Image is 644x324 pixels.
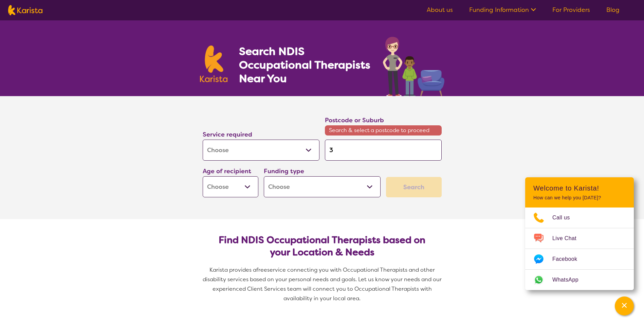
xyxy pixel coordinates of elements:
[203,167,251,175] label: Age of recipient
[615,296,634,316] button: Channel Menu
[552,213,578,223] span: Call us
[525,270,634,290] a: Web link opens in a new tab.
[525,177,634,290] div: Channel Menu
[264,167,304,175] label: Funding type
[525,208,634,290] ul: Choose channel
[325,140,442,161] input: Type
[552,233,585,244] span: Live Chat
[533,184,626,192] h2: Welcome to Karista!
[239,44,371,85] h1: Search NDIS Occupational Therapists Near You
[383,37,444,96] img: occupational-therapy
[606,6,620,14] a: Blog
[469,6,536,14] a: Funding Information
[427,6,453,14] a: About us
[203,130,252,139] label: Service required
[209,266,256,273] span: Karista provides a
[325,116,384,124] label: Postcode or Suburb
[256,266,267,273] span: free
[552,6,590,14] a: For Providers
[552,275,587,285] span: WhatsApp
[533,195,626,201] p: How can we help you [DATE]?
[208,234,436,258] h2: Find NDIS Occupational Therapists based on your Location & Needs
[325,125,442,136] span: Search & select a postcode to proceed
[203,266,443,302] span: service connecting you with Occupational Therapists and other disability services based on your p...
[8,5,42,15] img: Karista logo
[552,254,585,264] span: Facebook
[200,46,228,82] img: Karista logo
